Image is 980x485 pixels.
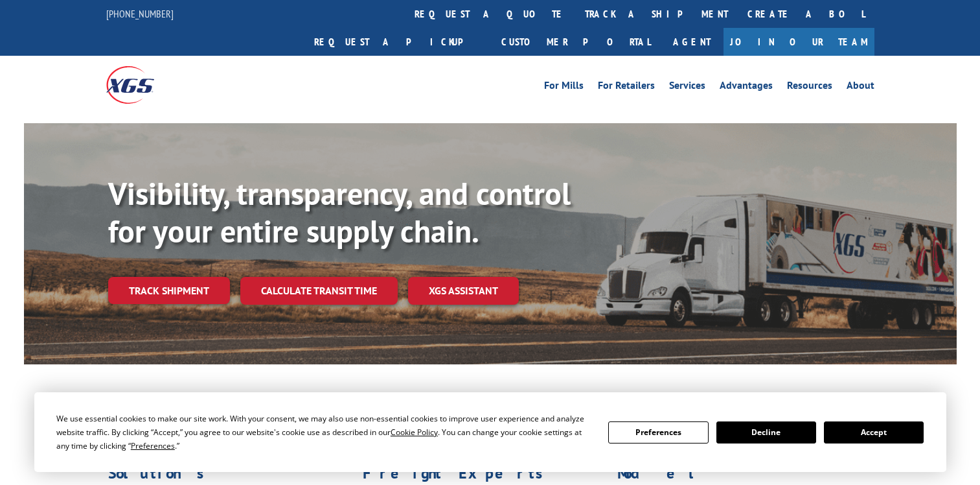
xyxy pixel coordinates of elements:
[56,412,593,453] div: We use essential cookies to make our site work. With your consent, we may also use non-essential ...
[106,7,174,20] a: [PHONE_NUMBER]
[720,80,773,95] a: Advantages
[724,28,874,56] a: Join Our Team
[598,80,655,95] a: For Retailers
[131,440,175,451] span: Preferences
[787,80,832,95] a: Resources
[608,421,708,444] button: Preferences
[660,28,724,56] a: Agent
[492,28,660,56] a: Customer Portal
[716,421,816,444] button: Decline
[304,28,492,56] a: Request a pickup
[391,427,438,438] span: Cookie Policy
[669,80,705,95] a: Services
[824,421,924,444] button: Accept
[108,173,571,251] b: Visibility, transparency, and control for your entire supply chain.
[240,277,398,305] a: Calculate transit time
[108,277,230,304] a: Track shipment
[34,392,946,472] div: Cookie Consent Prompt
[408,277,519,305] a: XGS ASSISTANT
[544,80,584,95] a: For Mills
[847,80,874,95] a: About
